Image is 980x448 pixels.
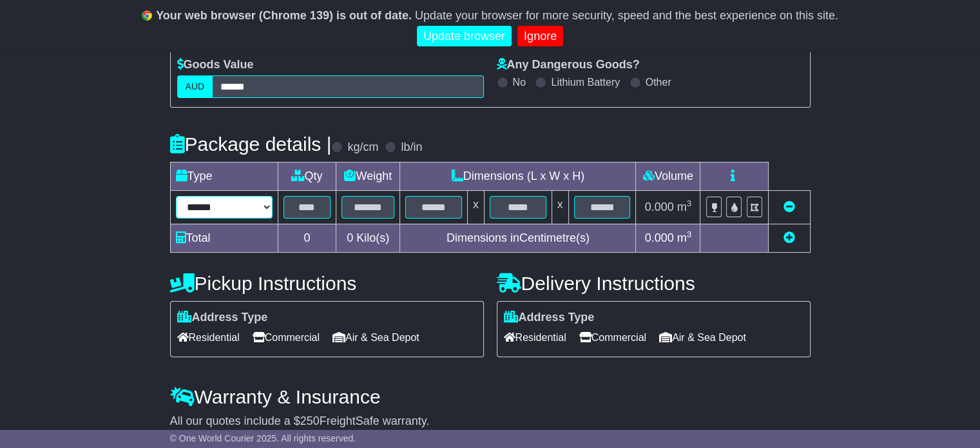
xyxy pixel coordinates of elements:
span: m [677,231,692,244]
label: Address Type [504,311,595,325]
label: No [513,76,526,88]
h4: Delivery Instructions [497,273,811,294]
td: Dimensions in Centimetre(s) [400,224,636,252]
td: Dimensions (L x W x H) [400,162,636,190]
label: Address Type [177,311,268,325]
span: m [677,200,692,213]
td: 0 [278,224,336,252]
td: Kilo(s) [336,224,400,252]
h4: Package details | [170,133,332,155]
span: Residential [504,327,566,347]
span: Air & Sea Depot [332,327,419,347]
sup: 3 [687,199,692,208]
span: Residential [177,327,240,347]
b: Your web browser (Chrome 139) is out of date. [156,9,412,22]
span: Commercial [253,327,320,347]
td: x [552,190,568,224]
span: 0 [347,231,353,244]
td: Weight [336,162,400,190]
span: 0.000 [645,200,674,213]
label: AUD [177,75,213,98]
a: Ignore [517,26,563,47]
td: Qty [278,162,336,190]
span: 250 [300,414,320,427]
label: Other [646,76,671,88]
h4: Warranty & Insurance [170,386,811,407]
a: Update browser [417,26,512,47]
label: Goods Value [177,58,254,72]
td: x [467,190,484,224]
div: All our quotes include a $ FreightSafe warranty. [170,414,811,429]
a: Remove this item [783,200,795,213]
span: Air & Sea Depot [659,327,746,347]
td: Total [170,224,278,252]
a: Add new item [783,231,795,244]
h4: Pickup Instructions [170,273,484,294]
td: Volume [636,162,700,190]
span: Commercial [579,327,646,347]
label: Any Dangerous Goods? [497,58,640,72]
span: © One World Courier 2025. All rights reserved. [170,433,356,443]
sup: 3 [687,229,692,239]
td: Type [170,162,278,190]
span: Update your browser for more security, speed and the best experience on this site. [415,9,838,22]
label: Lithium Battery [551,76,620,88]
label: kg/cm [347,141,378,155]
span: 0.000 [645,231,674,244]
label: lb/in [401,141,422,155]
